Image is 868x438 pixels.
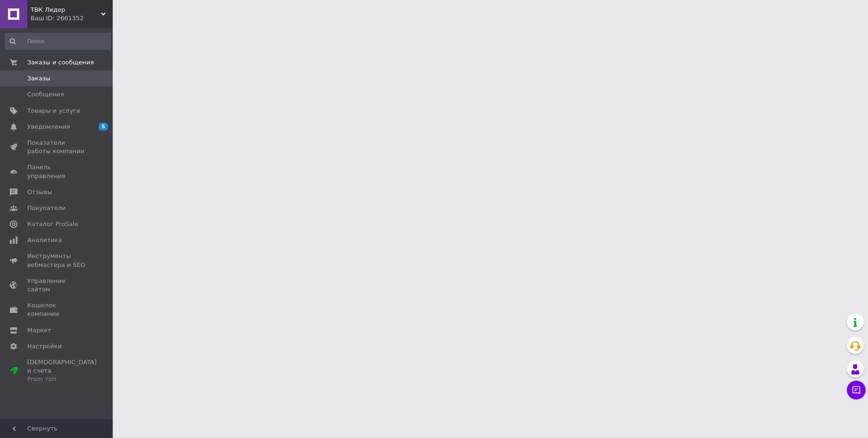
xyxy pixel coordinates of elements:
button: Чат с покупателем [847,381,866,399]
span: Маркет [27,326,51,335]
span: Настройки [27,342,62,351]
span: Показатели работы компании [27,139,87,156]
span: Заказы и сообщения [27,58,94,67]
span: Отзывы [27,188,52,196]
div: Prom топ [27,375,97,383]
span: Аналитика [27,236,62,244]
span: Управление сайтом [27,277,87,294]
span: Панель управления [27,163,87,180]
span: Заказы [27,74,50,83]
input: Поиск [5,33,111,50]
span: 5 [99,123,108,131]
span: Сообщения [27,90,64,99]
span: Кошелек компании [27,301,87,318]
span: ТВК Лидер [31,6,101,14]
span: [DEMOGRAPHIC_DATA] и счета [27,358,97,384]
div: Ваш ID: 2661352 [31,14,113,23]
span: Товары и услуги [27,107,80,115]
span: Покупатели [27,204,66,212]
span: Уведомления [27,123,70,131]
span: Каталог ProSale [27,220,78,228]
span: Инструменты вебмастера и SEO [27,252,87,269]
